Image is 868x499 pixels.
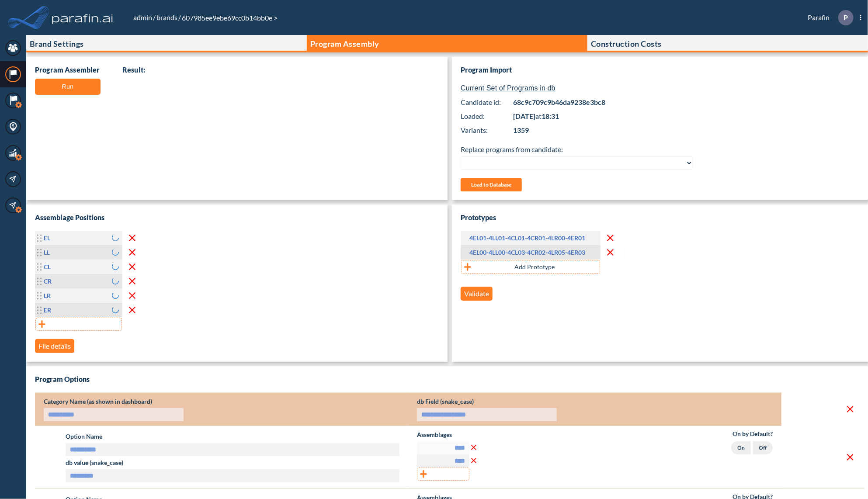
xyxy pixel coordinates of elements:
span: 68c9c709c9b46da9238e3bc8 [513,97,865,107]
p: db Field (snake_case) [417,397,773,406]
button: delete Assemblages [469,443,478,452]
td: EL [35,231,122,245]
td: 4EL00-4LL00-4CL03-4CR02-4LR05-4ER03 [461,245,601,260]
span: 1359 [513,125,865,135]
a: admin [132,13,153,21]
label: On [731,441,751,454]
td: ER [35,303,122,317]
p: Category Name (as shown in dashboard) [44,397,399,406]
span: 607985ee9ebe69cc0b14bb0e > [181,14,278,22]
p: Construction Costs [591,39,662,48]
li: / [156,12,181,23]
button: delete line [127,305,138,315]
button: delete line [845,452,856,463]
li: / [132,12,156,23]
span: Loaded: [461,111,513,121]
p: Variants: [461,125,865,135]
img: logo [50,9,115,26]
p: Result: [122,66,145,74]
p: Add Prototype [514,263,555,271]
button: add line [35,318,122,331]
a: brands [156,13,178,21]
button: delete line [127,261,138,272]
div: Parafin [795,10,861,25]
p: Brand Settings [30,39,84,48]
button: delete line [127,276,138,287]
span: [DATE] [513,112,535,120]
button: delete line [127,247,138,258]
button: Program Assembly [307,35,587,52]
p: Assemblages [417,430,469,439]
button: Add Prototype [461,260,600,274]
h3: Prototypes [461,213,865,222]
p: Program Assembly [310,39,379,48]
button: Run [35,79,101,95]
p: Option Name [66,432,399,441]
p: db value (snake_case) [66,458,399,467]
label: Off [753,441,773,454]
button: delete line [127,232,138,243]
td: LR [35,288,122,303]
span: at [535,112,542,120]
p: Current Set of Programs in db [461,83,865,94]
td: 4EL01-4LL01-4CL01-4CR01-4LR00-4ER01 [461,231,601,245]
td: LL [35,245,122,260]
h5: On by Default? [731,430,773,438]
td: CL [35,260,122,274]
span: Candidate id: [461,97,865,107]
h3: Assemblage Positions [35,213,439,222]
button: delete Assemblages [469,456,478,465]
td: CR [35,274,122,288]
button: Brand Settings [26,35,307,52]
button: delete category [845,404,856,415]
button: delete line [605,247,616,258]
button: delete line [605,232,616,243]
button: Validate [461,287,493,301]
h3: Program Import [461,66,865,74]
p: Program Assembler [35,66,101,74]
p: Replace programs from candidate: [461,144,865,155]
button: delete line [127,290,138,301]
button: Load to Database [461,178,522,191]
button: File details [35,339,74,353]
button: add assemblages [417,468,469,481]
h3: Program Options [35,375,865,384]
button: Construction Costs [587,35,868,52]
p: P [844,14,848,21]
span: 18:31 [542,112,559,120]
